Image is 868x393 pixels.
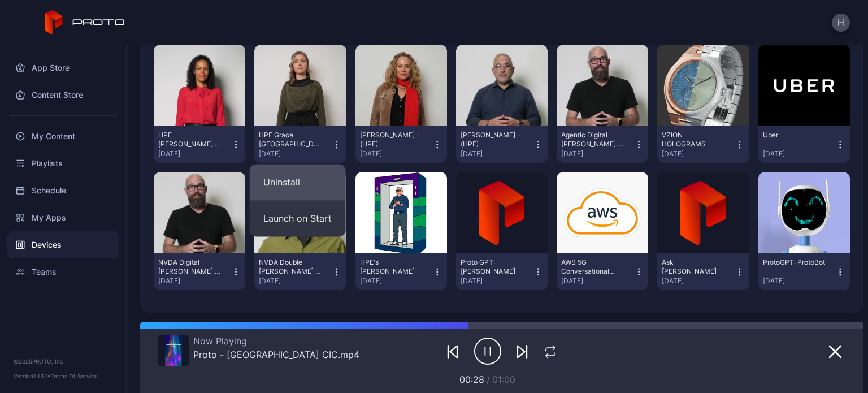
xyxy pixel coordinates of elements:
[461,258,543,286] button: Proto GPT: [PERSON_NAME][DATE]
[14,357,112,366] div: © 2025 PROTO, Inc.
[492,374,515,385] span: 01:00
[461,277,533,286] div: [DATE]
[461,149,533,158] div: [DATE]
[763,131,825,140] div: Uber
[158,131,241,158] button: HPE [PERSON_NAME] [GEOGRAPHIC_DATA][DATE]
[51,373,98,379] a: Terms Of Service
[259,131,341,158] button: HPE Grace [GEOGRAPHIC_DATA][DATE]
[662,131,744,158] button: VZION HOLOGRAMS[DATE]
[360,258,422,276] div: HPE's Antonio Nearly
[662,258,744,286] button: Ask [PERSON_NAME][DATE]
[259,258,341,286] button: NVDA Double [PERSON_NAME] - (HPE)[DATE]
[259,258,321,276] div: NVDA Double Dan - (HPE)
[662,258,724,276] div: Ask Antonio
[259,277,332,286] div: [DATE]
[360,131,422,149] div: Lisa Kristine - (HPE)
[158,149,231,158] div: [DATE]
[193,335,359,347] div: Now Playing
[360,277,433,286] div: [DATE]
[250,164,346,200] button: Uninstall
[662,131,724,149] div: VZION HOLOGRAMS
[158,258,241,286] button: NVDA Digital [PERSON_NAME] - (HPE)[DATE]
[360,258,442,286] button: HPE's [PERSON_NAME][DATE]
[7,54,119,81] a: App Store
[7,204,119,231] a: My Apps
[7,231,119,258] a: Devices
[7,123,119,150] a: My Content
[763,131,845,158] button: Uber[DATE]
[360,131,442,158] button: [PERSON_NAME] - (HPE)[DATE]
[7,258,119,286] a: Teams
[158,277,231,286] div: [DATE]
[763,258,825,267] div: ProtoGPT: ProtoBot
[459,374,484,385] span: 00:28
[561,258,623,276] div: AWS 5G Conversational Persona
[832,14,850,32] button: H
[662,277,735,286] div: [DATE]
[250,200,346,236] button: Launch on Start
[461,131,543,158] button: [PERSON_NAME] - (HPE)[DATE]
[561,149,634,158] div: [DATE]
[763,149,836,158] div: [DATE]
[662,149,735,158] div: [DATE]
[158,131,220,149] div: HPE Krista Singapore
[7,177,119,204] a: Schedule
[763,277,836,286] div: [DATE]
[7,81,119,109] a: Content Store
[763,258,845,286] button: ProtoGPT: ProtoBot[DATE]
[360,149,433,158] div: [DATE]
[7,150,119,177] a: Playlists
[461,258,523,276] div: Proto GPT: Andrea
[561,277,634,286] div: [DATE]
[561,131,623,149] div: Agentic Digital Daniel - (HPE)
[193,349,359,360] div: Proto - Singapore CIC.mp4
[461,131,523,149] div: Antonio Neri - (HPE)
[561,131,644,158] button: Agentic Digital [PERSON_NAME] - (HPE)[DATE]
[259,131,321,149] div: HPE Grace Singapore
[561,258,644,286] button: AWS 5G Conversational Persona[DATE]
[259,149,332,158] div: [DATE]
[487,374,490,385] span: /
[14,373,51,379] span: Version 1.13.1 •
[158,258,220,276] div: NVDA Digital Daniel - (HPE)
